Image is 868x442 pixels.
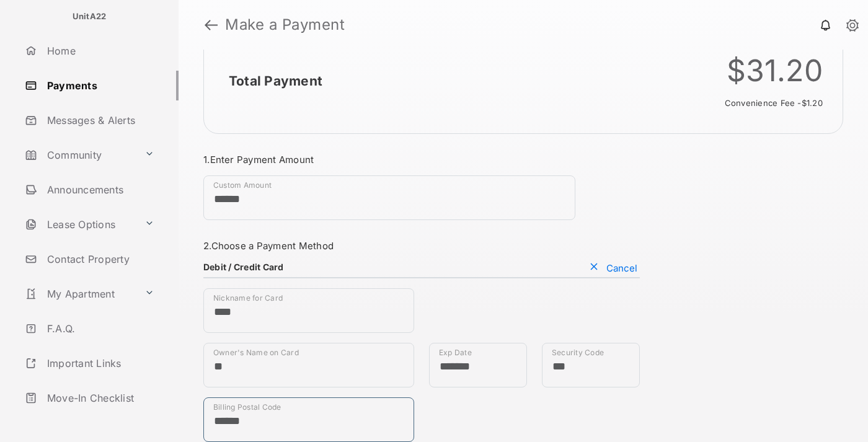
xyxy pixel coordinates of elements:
a: Community [20,140,139,170]
a: Announcements [20,175,179,205]
iframe: Credit card field [429,288,640,343]
a: F.A.Q. [20,314,179,343]
h4: Debit / Credit Card [203,262,284,272]
button: Cancel [587,262,640,274]
span: Convenience fee - $1.20 [725,99,823,108]
a: My Apartment [20,279,139,309]
strong: Make a Payment [225,17,345,32]
a: Move-In Checklist [20,383,179,413]
a: Home [20,36,179,66]
h3: 1. Enter Payment Amount [203,154,640,166]
div: $31.20 [715,53,823,89]
h2: Total Payment [229,73,322,89]
a: Messages & Alerts [20,105,179,135]
a: Important Links [20,348,159,378]
p: UnitA22 [73,11,107,23]
a: Contact Property [20,244,179,274]
a: Lease Options [20,210,139,239]
a: Payments [20,71,179,100]
h3: 2. Choose a Payment Method [203,240,640,252]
